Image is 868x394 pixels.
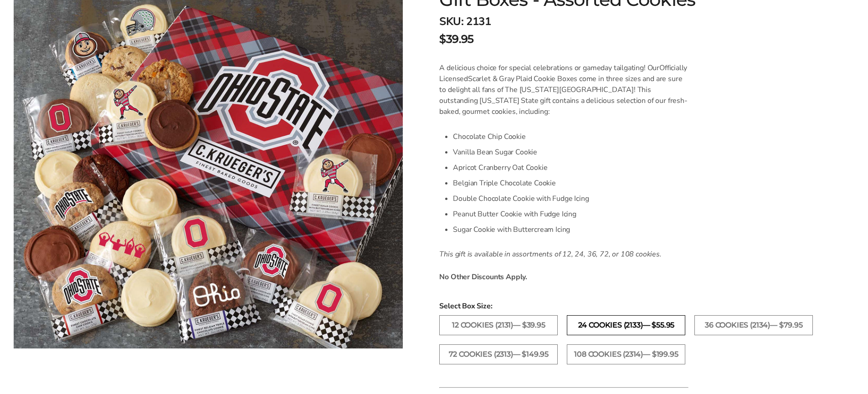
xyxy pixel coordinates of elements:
em: This gift is available in assortments of 12, 24, 36, 72, or 108 cookies. [439,249,661,259]
label: 24 Cookies (2133)— $55.95 [567,315,685,335]
iframe: Sign Up via Text for Offers [7,359,94,387]
li: Sugar Cookie with Buttercream Icing [453,222,688,237]
label: 12 Cookies (2131)— $39.95 [439,315,558,335]
li: Peanut Butter Cookie with Fudge Icing [453,206,688,222]
li: Belgian Triple Chocolate Cookie [453,175,688,191]
label: 72 Cookies (2313)— $149.95 [439,344,558,364]
label: 36 Cookies (2134)— $79.95 [694,315,813,335]
span: Select Box Size: [439,301,845,312]
strong: No Other Discounts Apply. [439,272,527,282]
li: Double Chocolate Cookie with Fudge Icing [453,191,688,206]
li: Apricot Cranberry Oat Cookie [453,160,688,175]
span: Officially Licensed [439,63,687,84]
li: Vanilla Bean Sugar Cookie [453,144,688,160]
span: $39.95 [439,31,473,47]
span: 2131 [466,14,491,29]
label: 108 Cookies (2314)— $199.95 [567,344,685,364]
p: A delicious choice for special celebrations or gameday tailgating! Our Scarlet & Gray Plaid Cooki... [439,62,688,117]
li: Chocolate Chip Cookie [453,129,688,144]
strong: SKU: [439,14,463,29]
